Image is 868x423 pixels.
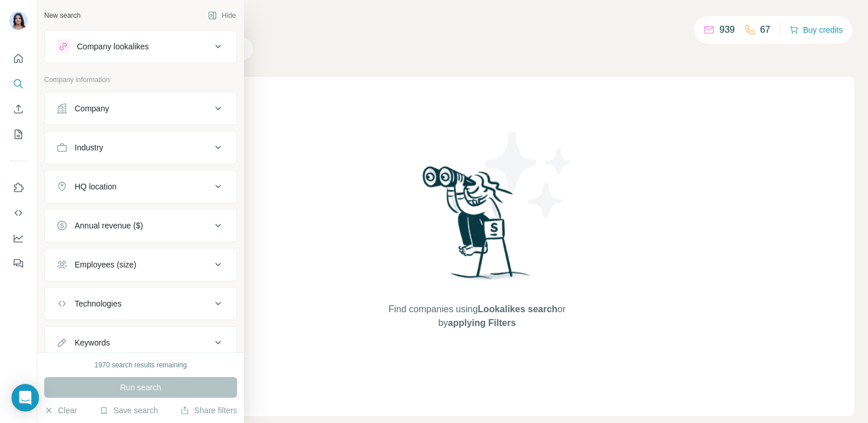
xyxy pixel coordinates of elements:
[385,302,569,330] span: Find companies using or by
[45,95,237,122] button: Company
[95,360,187,370] div: 1970 search results remaining
[448,318,516,328] span: applying Filters
[45,251,237,278] button: Employees (size)
[478,304,557,314] span: Lookalikes search
[75,298,122,309] div: Technologies
[44,75,237,85] p: Company information
[45,290,237,317] button: Technologies
[789,22,843,38] button: Buy credits
[45,33,237,60] button: Company lookalikes
[75,220,143,231] div: Annual revenue ($)
[45,329,237,356] button: Keywords
[477,123,580,226] img: Surfe Illustration - Stars
[417,163,537,291] img: Surfe Illustration - Woman searching with binoculars
[9,228,28,249] button: Dashboard
[75,181,117,192] div: HQ location
[75,259,136,270] div: Employees (size)
[75,103,109,114] div: Company
[9,177,28,198] button: Use Surfe on LinkedIn
[44,405,77,416] button: Clear
[760,23,770,37] p: 67
[200,7,244,24] button: Hide
[9,203,28,223] button: Use Surfe API
[9,73,28,94] button: Search
[9,11,28,30] img: Avatar
[44,10,80,21] div: New search
[9,253,28,274] button: Feedback
[719,23,735,37] p: 939
[9,48,28,69] button: Quick start
[180,405,237,416] button: Share filters
[77,41,149,52] div: Company lookalikes
[99,405,158,416] button: Save search
[9,99,28,119] button: Enrich CSV
[11,384,39,412] div: Open Intercom Messenger
[45,134,237,161] button: Industry
[75,337,110,348] div: Keywords
[45,173,237,200] button: HQ location
[75,142,103,153] div: Industry
[45,212,237,239] button: Annual revenue ($)
[100,14,854,30] h4: Search
[9,124,28,145] button: My lists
